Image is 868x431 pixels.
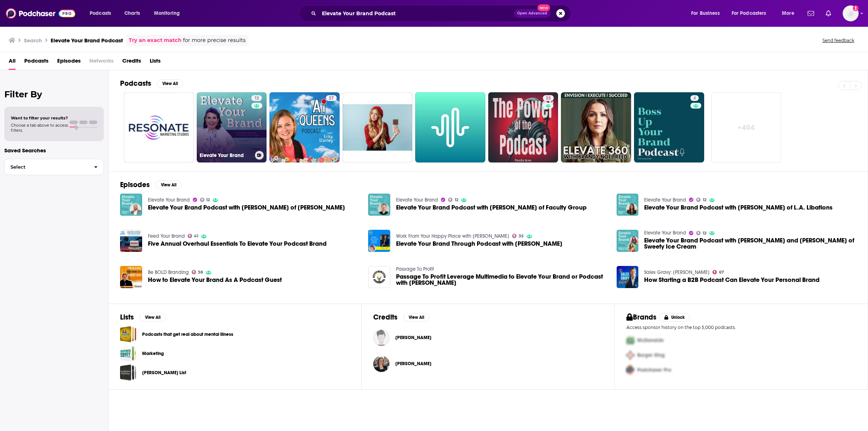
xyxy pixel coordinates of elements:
img: How Starting a B2B Podcast Can Elevate Your Personal Brand [617,266,639,288]
span: 41 [194,234,198,238]
img: Five Annual Overhaul Essentials To Elevate Your Podcast Brand [120,230,142,252]
span: More [782,8,794,18]
a: Podcasts that get real about mental illness [142,330,233,338]
span: Elevate Your Brand Podcast with [PERSON_NAME] and [PERSON_NAME] of Sweety Ice Cream [644,237,856,250]
a: Marcus Lohrmann_Religion_Total List [120,364,136,381]
a: Work From Your Happy Place with Belinda Ellsworth [396,233,509,239]
img: How to Elevate Your Brand As A Podcast Guest [120,266,142,288]
img: Elevate Your Brand Podcast with Andrew Anderson of Faculty Group [368,194,390,216]
a: Passage To Profit [396,266,434,272]
span: [PERSON_NAME] [395,361,431,367]
h2: Episodes [120,180,150,189]
button: View All [403,313,429,322]
span: 38 [198,271,203,274]
a: Feed Your Brand [148,233,185,239]
a: EpisodesView All [120,180,182,189]
span: Podchaser Pro [637,367,671,373]
span: Open Advanced [517,12,547,15]
a: Marketing [142,350,164,358]
img: Third Pro Logo [624,363,637,377]
a: Sales Gravy: Jeb Blount [644,269,710,275]
span: Charts [124,8,140,18]
a: +404 [711,92,782,162]
a: 12 [251,95,262,101]
h2: Credits [373,313,397,322]
a: Elevate Your Brand Podcast with Bonnie Shah of L.A. Libations [644,204,833,211]
a: Show notifications dropdown [805,7,817,20]
a: Marketing [120,345,136,362]
button: open menu [85,8,120,19]
a: 38 [192,270,203,274]
button: View All [156,181,182,189]
a: Elevate Your Brand [148,197,190,203]
a: 27 [326,95,337,101]
img: Elevate Your Brand Through Podcast with Jeremy Slate [368,230,390,252]
a: Charts [120,8,144,19]
h3: Search [24,37,42,44]
a: 12 [448,198,458,202]
span: 67 [719,271,724,274]
p: Access sponsor history on the top 5,000 podcasts. [626,325,856,330]
button: Select [4,159,104,175]
a: Podcasts that get real about mental illness [120,326,136,342]
span: New [537,4,550,11]
span: Networks [89,55,114,70]
a: Elevate Your Brand Podcast with Andrew Anderson of Faculty Group [396,204,587,211]
span: 12 [703,232,706,235]
a: Elevate Your Brand [644,230,686,236]
a: 27 [269,92,340,162]
svg: Add a profile image [853,5,859,11]
a: Laurel Mintz [373,330,390,346]
span: For Business [691,8,720,18]
span: for more precise results [183,36,246,45]
div: Search podcasts, credits, & more... [306,5,578,22]
img: Podchaser - Follow, Share and Rate Podcasts [6,7,75,20]
span: Lists [150,55,161,70]
img: Elevate Your Brand Podcast with Michael Lamp of HUNTER [120,194,142,216]
a: 23 [543,95,554,101]
span: Logged in as nicole.koremenos [843,5,859,21]
button: Leah BryantLeah Bryant [373,352,603,375]
span: Select [5,165,88,169]
a: 4 [634,92,704,162]
button: Send feedback [820,37,856,43]
a: Try an exact match [129,36,182,45]
span: 12 [206,198,210,202]
a: 35 [512,234,524,238]
img: First Pro Logo [624,333,637,348]
img: Second Pro Logo [624,348,637,363]
span: Passage To Profit Leverage Multimedia to Elevate Your Brand or Podcast with [PERSON_NAME] [396,274,608,286]
button: open menu [777,8,803,19]
button: Unlock [659,313,690,322]
button: open menu [686,8,729,19]
span: Podcasts [90,8,111,18]
img: Leah Bryant [373,356,390,372]
span: Elevate Your Brand Through Podcast with [PERSON_NAME] [396,241,562,247]
button: View All [140,313,166,322]
a: How to Elevate Your Brand As A Podcast Guest [148,277,282,283]
img: User Profile [843,5,859,21]
span: 23 [546,95,551,102]
a: All [9,55,16,70]
input: Search podcasts, credits, & more... [319,8,514,19]
h2: Filter By [4,89,104,100]
button: Show profile menu [843,5,859,21]
span: Burger King [637,352,665,358]
span: Elevate Your Brand Podcast with [PERSON_NAME] of Faculty Group [396,204,587,211]
span: 12 [703,198,706,202]
img: Elevate Your Brand Podcast with Bonnie Shah of L.A. Libations [617,194,639,216]
span: McDonalds [637,337,664,343]
span: Podcasts [24,55,48,70]
a: Five Annual Overhaul Essentials To Elevate Your Podcast Brand [148,241,327,247]
span: 27 [329,95,334,102]
a: [PERSON_NAME] List [142,369,186,377]
img: Passage To Profit Leverage Multimedia to Elevate Your Brand or Podcast with Vinnie Potestivo [368,266,390,288]
a: Credits [122,55,141,70]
